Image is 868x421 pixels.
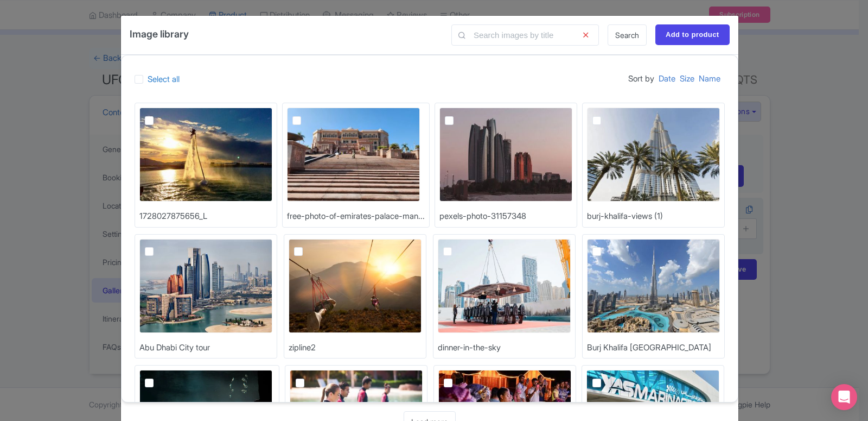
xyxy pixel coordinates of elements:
div: Burj Khalifa [GEOGRAPHIC_DATA] [587,342,711,354]
div: dinner-in-the-sky [438,342,501,354]
a: Date [659,68,675,90]
div: Abu Dhabi City tour [139,342,210,354]
input: Search images by title [451,24,599,46]
label: Select all [148,73,180,86]
div: zipline2 [289,342,316,354]
div: pexels-photo-31157348 [439,210,526,223]
input: Add to product [655,24,730,45]
div: burj-khalifa-views (1) [587,210,663,223]
a: Name [699,68,720,90]
img: k2bqtq3b1gjnpayipjdb.webp [587,239,720,333]
img: wm3wbt3cz72y8qmz6hxj.webp [139,239,272,333]
div: free-photo-of-emirates-palace-man... [287,210,425,223]
img: zipline2_twrh1a.jpg [289,239,422,333]
img: free-photo-of-emirates-palace-mandarin-oriental-hotel-in-abu-dhabi_lupjri.jpg [287,108,420,202]
a: Size [680,68,694,90]
a: Search [608,24,647,46]
div: Open Intercom Messenger [831,384,857,410]
div: 1728027875656_L [139,210,207,223]
img: pexels-photo-31157348_hc33ru.webp [439,108,572,202]
span: Sort by [628,68,654,90]
img: xqvcf5rbke1ugpmurgjd.webp [438,239,571,333]
h4: Image library [130,24,189,43]
img: hnhp5rwzgqhhvhfulosr.webp [587,108,720,202]
img: 1728027875656_L_xgeg29.jpg [139,108,272,202]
